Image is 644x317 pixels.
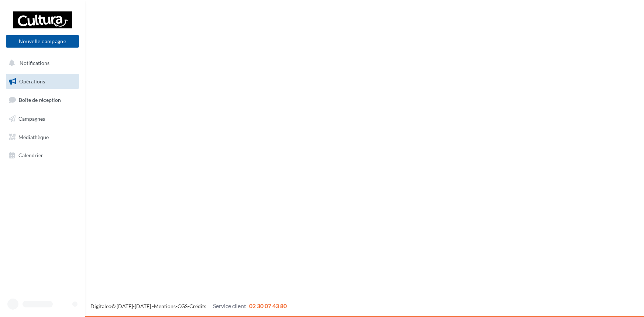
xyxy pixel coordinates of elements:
span: 02 30 07 43 80 [249,302,287,309]
a: Calendrier [4,148,80,163]
span: Campagnes [18,116,45,122]
span: Boîte de réception [19,97,61,103]
span: Calendrier [18,152,43,158]
a: Campagnes [4,111,80,127]
span: Opérations [19,78,45,85]
span: Médiathèque [18,134,49,140]
a: Opérations [4,74,80,89]
a: Crédits [189,303,206,309]
button: Nouvelle campagne [6,35,79,48]
a: Médiathèque [4,130,80,145]
a: CGS [178,303,187,309]
a: Digitaleo [90,303,111,309]
a: Boîte de réception [4,92,80,108]
span: Service client [213,302,246,309]
span: © [DATE]-[DATE] - - - [90,303,287,309]
a: Mentions [154,303,176,309]
button: Notifications [4,55,78,71]
span: Notifications [20,60,49,66]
